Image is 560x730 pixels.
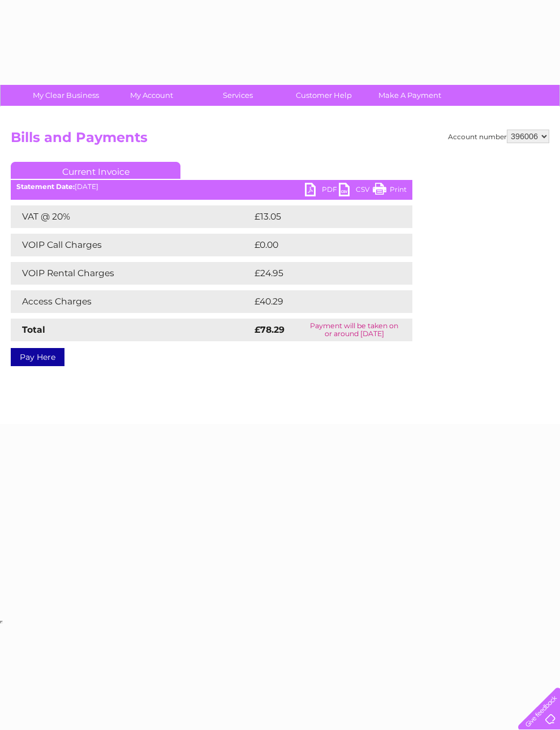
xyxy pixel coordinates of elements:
[373,183,407,199] a: Print
[11,130,549,151] h2: Bills and Payments
[255,324,285,335] strong: £78.29
[252,234,386,256] td: £0.00
[11,183,412,191] div: [DATE]
[11,234,252,256] td: VOIP Call Charges
[252,205,389,228] td: £13.05
[22,324,45,335] strong: Total
[252,262,390,285] td: £24.95
[105,85,199,106] a: My Account
[191,85,285,106] a: Services
[11,348,64,366] a: Pay Here
[363,85,456,106] a: Make A Payment
[277,85,371,106] a: Customer Help
[19,85,113,106] a: My Clear Business
[252,290,390,313] td: £40.29
[11,162,180,179] a: Current Invoice
[11,205,252,228] td: VAT @ 20%
[339,183,373,199] a: CSV
[296,319,412,341] td: Payment will be taken on or around [DATE]
[305,183,339,199] a: PDF
[16,182,75,191] b: Statement Date:
[11,262,252,285] td: VOIP Rental Charges
[11,290,252,313] td: Access Charges
[448,130,549,143] div: Account number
